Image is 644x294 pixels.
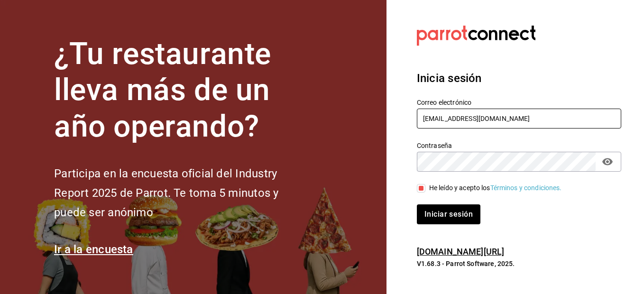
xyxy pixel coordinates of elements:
[54,164,310,222] h2: Participa en la encuesta oficial del Industry Report 2025 de Parrot. Te toma 5 minutos y puede se...
[417,109,621,129] input: Ingresa tu correo electrónico
[599,154,616,170] button: passwordField
[417,259,621,268] p: V1.68.3 - Parrot Software, 2025.
[417,70,621,87] h3: Inicia sesión
[490,184,562,192] a: Términos y condiciones.
[54,36,310,145] h1: ¿Tu restaurante lleva más de un año operando?
[417,142,621,148] label: Contraseña
[54,243,133,256] a: Ir a la encuesta
[417,99,621,105] label: Correo electrónico
[417,247,504,257] a: [DOMAIN_NAME][URL]
[417,204,480,224] button: Iniciar sesión
[429,183,562,193] div: He leído y acepto los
